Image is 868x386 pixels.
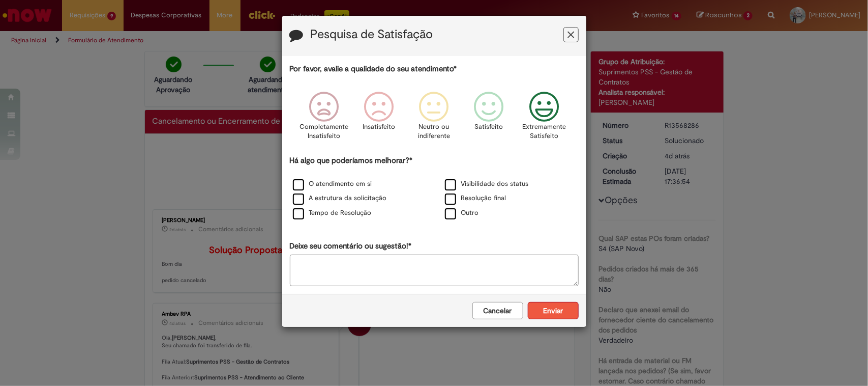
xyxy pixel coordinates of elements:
[311,28,433,41] label: Pesquisa de Satisfação
[293,194,387,203] label: A estrutura da solicitação
[522,122,566,141] p: Extremamente Satisfeito
[298,84,350,154] div: Completamente Insatisfeito
[290,64,457,74] label: Por favor, avalie a qualidade do seu atendimento*
[363,122,395,132] p: Insatisfeito
[475,122,503,132] p: Satisfeito
[445,194,506,203] label: Resolução final
[528,302,579,319] button: Enviar
[445,208,479,218] label: Outro
[300,122,348,141] p: Completamente Insatisfeito
[518,84,570,154] div: Extremamente Satisfeito
[293,179,372,189] label: O atendimento em si
[290,241,412,252] label: Deixe seu comentário ou sugestão!*
[415,122,452,141] p: Neutro ou indiferente
[353,84,405,154] div: Insatisfeito
[472,302,523,319] button: Cancelar
[445,179,529,189] label: Visibilidade dos status
[293,208,372,218] label: Tempo de Resolução
[463,84,515,154] div: Satisfeito
[408,84,460,154] div: Neutro ou indiferente
[290,155,579,221] div: Há algo que poderíamos melhorar?*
